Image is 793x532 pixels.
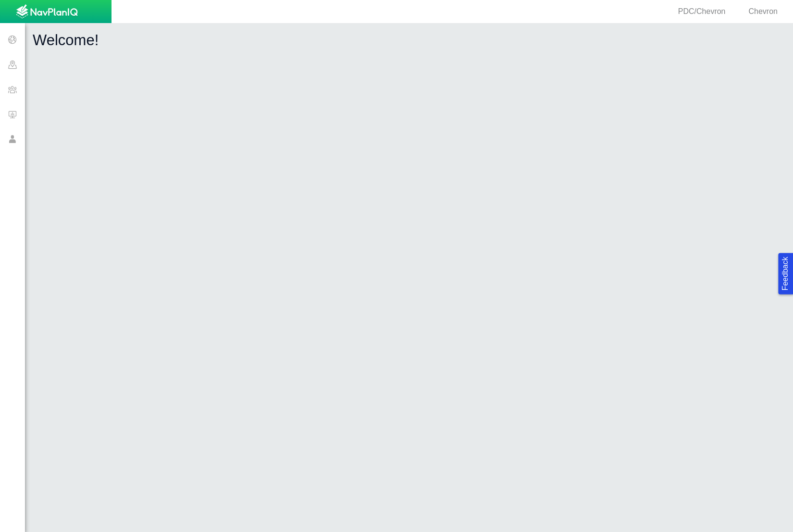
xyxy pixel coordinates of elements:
[33,31,785,50] h1: Welcome!
[749,7,778,15] span: Chevron
[778,253,793,294] button: Feedback
[678,7,726,15] span: PDC/Chevron
[737,6,781,17] div: Chevron
[16,4,78,20] img: UrbanGroupSolutionsTheme$USG_Images$logo.png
